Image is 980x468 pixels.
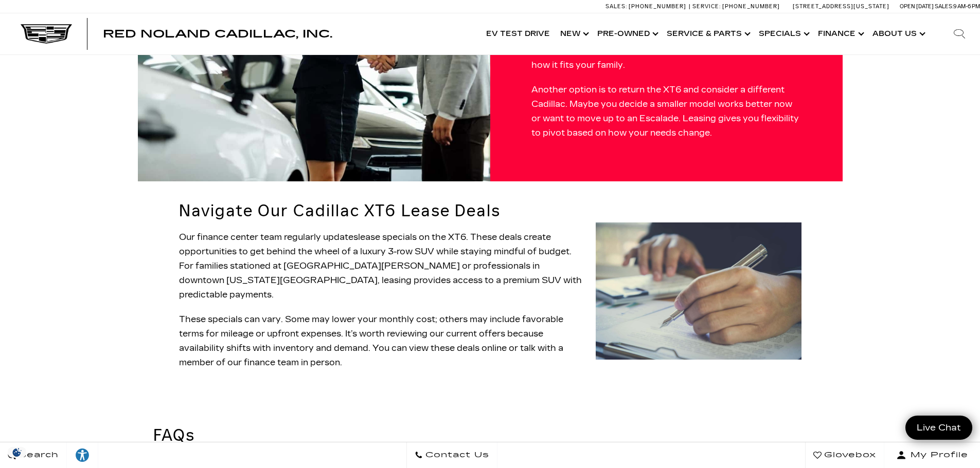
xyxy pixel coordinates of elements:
a: Glovebox [805,442,884,468]
p: These specials can vary. Some may lower your monthly cost; others may include favorable terms for... [179,312,583,370]
img: Cadillac XT6 lease specials [596,222,801,360]
a: Service & Parts [662,13,754,54]
span: Sales: [935,3,953,10]
a: lease specials on the XT6 [358,232,466,242]
a: Sales: [PHONE_NUMBER] [605,4,689,9]
span: [PHONE_NUMBER] [629,3,686,10]
span: My Profile [906,448,968,462]
span: Service: [692,3,721,10]
span: 9 AM-6 PM [953,3,980,10]
span: [PHONE_NUMBER] [722,3,780,10]
img: Opt-Out Icon [5,447,29,458]
a: Red Noland Cadillac, Inc. [103,29,332,39]
a: Service: [PHONE_NUMBER] [689,4,782,9]
span: Open [DATE] [900,3,934,10]
span: Contact Us [423,448,489,462]
a: EV Test Drive [481,13,555,54]
a: Finance [813,13,867,54]
a: About Us [867,13,929,54]
h2: FAQs [153,426,827,444]
span: Search [16,448,59,462]
button: Open user profile menu [884,442,980,468]
span: Live Chat [912,422,966,434]
a: [STREET_ADDRESS][US_STATE] [793,3,889,10]
a: Specials [754,13,813,54]
p: Another option is to return the XT6 and consider a different Cadillac. Maybe you decide a smaller... [531,83,801,140]
a: Pre-Owned [592,13,662,54]
a: Live Chat [905,416,972,440]
section: Click to Open Cookie Consent Modal [5,447,29,458]
img: Cadillac Dark Logo with Cadillac White Text [21,24,72,44]
span: Glovebox [822,448,876,462]
a: New [555,13,592,54]
span: Sales: [605,3,627,10]
div: Explore your accessibility options [67,447,98,463]
a: Contact Us [406,442,497,468]
span: Red Noland Cadillac, Inc. [103,28,332,40]
h2: Navigate Our Cadillac XT6 Lease Deals [179,202,583,220]
p: Our finance center team regularly updates . These deals create opportunities to get behind the wh... [179,230,583,302]
a: Explore your accessibility options [67,442,98,468]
